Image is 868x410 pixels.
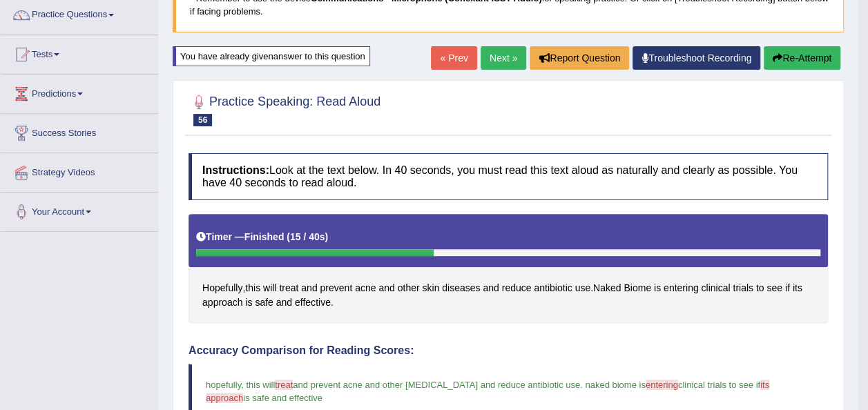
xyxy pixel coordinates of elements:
[760,380,769,390] span: its
[422,281,439,295] span: Click to see word definition
[202,281,242,295] span: Click to see word definition
[290,231,325,242] b: 15 / 40s
[275,380,293,390] span: treat
[1,153,158,188] a: Strategy Videos
[575,281,590,295] span: Click to see word definition
[320,281,352,295] span: Click to see word definition
[633,46,760,70] a: Troubleshoot Recording
[173,46,370,66] div: You have already given answer to this question
[398,281,420,295] span: Click to see word definition
[646,380,678,390] span: entering
[196,232,328,242] h5: Timer —
[244,231,284,242] b: Finished
[624,281,651,295] span: Click to see word definition
[756,281,764,295] span: Click to see word definition
[276,295,292,310] span: Click to see word definition
[678,380,760,390] span: clinical trials to see if
[654,281,661,295] span: Click to see word definition
[193,114,212,126] span: 56
[1,35,158,70] a: Tests
[189,344,828,357] h4: Accuracy Comparison for Reading Scores:
[243,393,322,403] span: is safe and effective
[701,281,730,295] span: Click to see word definition
[431,46,476,70] a: « Prev
[325,231,329,242] b: )
[502,281,532,295] span: Click to see word definition
[202,164,269,176] b: Instructions:
[378,281,394,295] span: Click to see word definition
[287,231,290,242] b: (
[1,114,158,148] a: Success Stories
[483,281,499,295] span: Click to see word definition
[245,281,260,295] span: Click to see word definition
[1,75,158,109] a: Predictions
[245,295,252,310] span: Click to see word definition
[664,281,699,295] span: Click to see word definition
[255,295,273,310] span: Click to see word definition
[766,281,782,295] span: Click to see word definition
[1,193,158,227] a: Your Account
[241,380,244,390] span: ,
[189,214,828,324] div: , . .
[279,281,298,295] span: Click to see word definition
[530,46,629,70] button: Report Question
[263,281,276,295] span: Click to see word definition
[189,153,828,199] h4: Look at the text below. In 40 seconds, you must read this text aloud as naturally and clearly as ...
[481,46,526,70] a: Next »
[206,393,243,403] span: approach
[442,281,480,295] span: Click to see word definition
[793,281,802,295] span: Click to see word definition
[301,281,317,295] span: Click to see word definition
[785,281,790,295] span: Click to see word definition
[202,295,242,310] span: Click to see word definition
[593,281,621,295] span: Click to see word definition
[295,295,331,310] span: Click to see word definition
[764,46,840,70] button: Re-Attempt
[534,281,572,295] span: Click to see word definition
[206,380,241,390] span: hopefully
[293,380,645,390] span: and prevent acne and other [MEDICAL_DATA] and reduce antibiotic use. naked biome is
[189,92,380,126] h2: Practice Speaking: Read Aloud
[246,380,275,390] span: this will
[733,281,753,295] span: Click to see word definition
[355,281,376,295] span: Click to see word definition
